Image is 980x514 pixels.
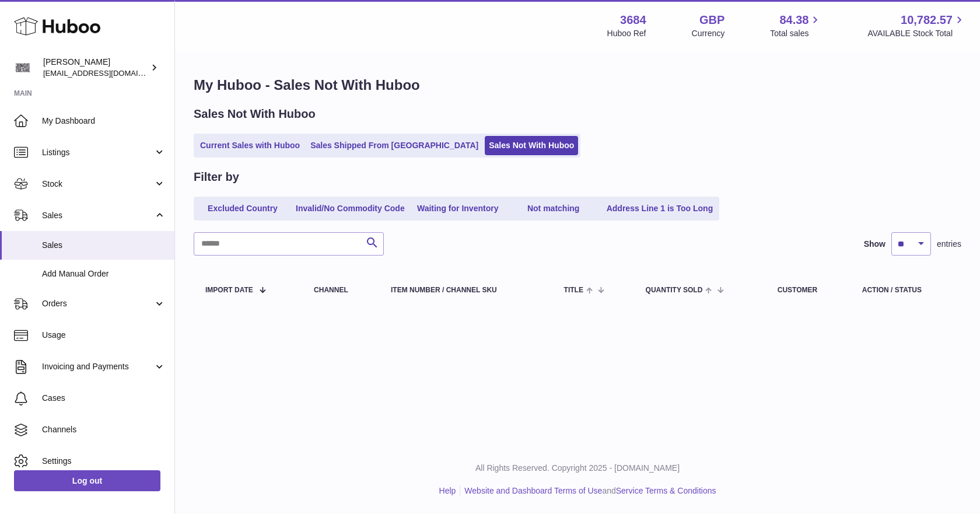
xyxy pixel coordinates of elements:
[770,28,822,39] span: Total sales
[42,268,166,279] span: Add Manual Order
[184,463,971,474] p: All Rights Reserved. Copyright 2025 - [DOMAIN_NAME]
[770,12,822,39] a: 84.38 Total sales
[620,12,646,28] strong: 3684
[14,470,160,491] a: Log out
[42,210,153,221] span: Sales
[485,136,578,155] a: Sales Not With Huboo
[205,286,253,294] span: Import date
[42,298,153,309] span: Orders
[42,330,166,341] span: Usage
[778,286,839,294] div: Customer
[43,68,171,78] span: [EMAIL_ADDRESS][DOMAIN_NAME]
[699,12,724,28] strong: GBP
[42,424,166,435] span: Channels
[646,286,703,294] span: Quantity Sold
[411,199,505,218] a: Waiting for Inventory
[862,286,950,294] div: Action / Status
[616,486,716,495] a: Service Terms & Conditions
[314,286,367,294] div: Channel
[937,239,961,250] span: entries
[194,76,961,95] h1: My Huboo - Sales Not With Huboo
[14,59,32,76] img: theinternationalventure@gmail.com
[867,12,966,39] a: 10,782.57 AVAILABLE Stock Total
[43,57,148,79] div: [PERSON_NAME]
[42,116,166,127] span: My Dashboard
[194,106,316,122] h2: Sales Not With Huboo
[196,199,289,218] a: Excluded Country
[292,199,409,218] a: Invalid/No Commodity Code
[464,486,602,495] a: Website and Dashboard Terms of Use
[564,286,583,294] span: Title
[42,456,166,467] span: Settings
[42,147,153,158] span: Listings
[867,28,966,39] span: AVAILABLE Stock Total
[194,169,239,185] h2: Filter by
[391,286,541,294] div: Item Number / Channel SKU
[42,393,166,404] span: Cases
[901,12,953,28] span: 10,782.57
[607,28,646,39] div: Huboo Ref
[692,28,725,39] div: Currency
[42,179,153,190] span: Stock
[603,199,717,218] a: Address Line 1 is Too Long
[460,485,716,496] li: and
[779,12,808,28] span: 84.38
[42,240,166,251] span: Sales
[42,361,153,372] span: Invoicing and Payments
[306,136,482,155] a: Sales Shipped From [GEOGRAPHIC_DATA]
[196,136,304,155] a: Current Sales with Huboo
[864,239,885,250] label: Show
[507,199,600,218] a: Not matching
[439,486,456,495] a: Help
